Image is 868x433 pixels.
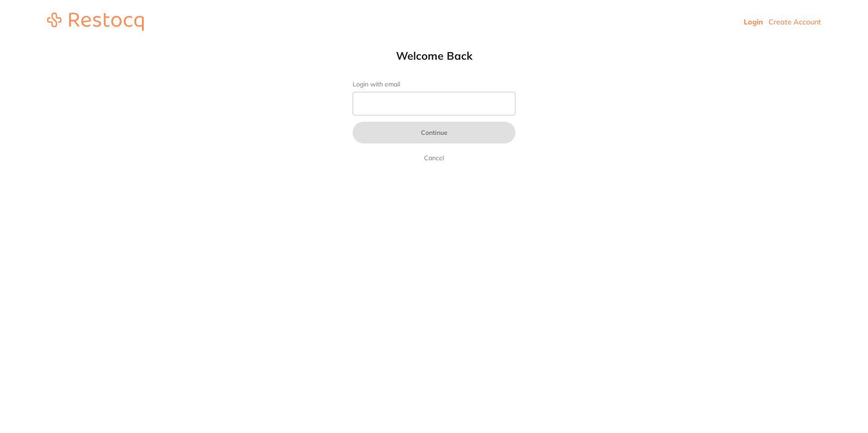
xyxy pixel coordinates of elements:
[769,17,821,26] a: Create Account
[353,81,515,88] label: Login with email
[744,17,763,26] a: Login
[353,122,515,143] button: Continue
[422,152,446,163] a: Cancel
[828,393,850,415] iframe: Intercom live chat
[47,13,144,31] img: restocq_logo.svg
